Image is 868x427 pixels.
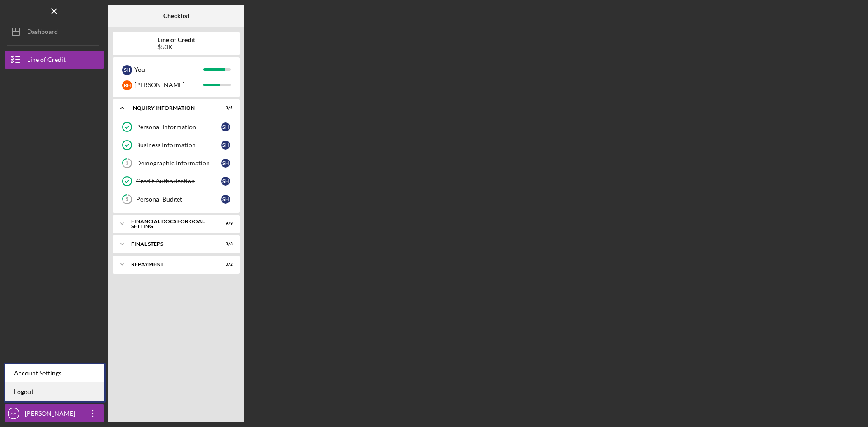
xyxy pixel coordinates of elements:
div: Repayment [131,262,210,267]
div: [PERSON_NAME] [23,404,81,425]
b: Line of Credit [157,36,195,43]
div: S H [221,159,230,168]
a: 5Personal BudgetSH [118,190,235,208]
div: S H [221,177,230,186]
div: S H [221,122,230,131]
div: Demographic Information [136,160,221,167]
div: S H [221,195,230,204]
tspan: 3 [126,160,128,166]
div: FINAL STEPS [131,241,210,247]
div: Credit Authorization [136,178,221,185]
button: SH[PERSON_NAME] [5,404,104,422]
div: R H [122,80,132,90]
div: Personal Budget [136,196,221,203]
text: SH [10,411,16,416]
div: S H [122,65,132,75]
div: S H [221,141,230,150]
div: 0 / 2 [217,262,233,267]
div: Dashboard [27,23,58,43]
div: INQUIRY INFORMATION [131,105,210,111]
div: 9 / 9 [217,221,233,226]
button: Dashboard [5,23,104,41]
div: Business Information [136,141,221,149]
div: 3 / 5 [217,105,233,111]
a: Personal InformationSH [118,118,235,136]
b: Checklist [163,12,189,19]
button: Line of Credit [5,51,104,69]
a: 3Demographic InformationSH [118,154,235,172]
div: $50K [157,43,195,51]
a: Credit AuthorizationSH [118,172,235,190]
div: Personal Information [136,123,221,131]
div: Line of Credit [27,51,66,71]
a: Logout [5,383,104,401]
div: Financial Docs for Goal Setting [131,219,210,229]
div: Account Settings [5,364,104,383]
a: Business InformationSH [118,136,235,154]
div: [PERSON_NAME] [134,77,203,93]
tspan: 5 [126,197,128,202]
div: 3 / 3 [217,241,233,247]
div: You [134,62,203,77]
